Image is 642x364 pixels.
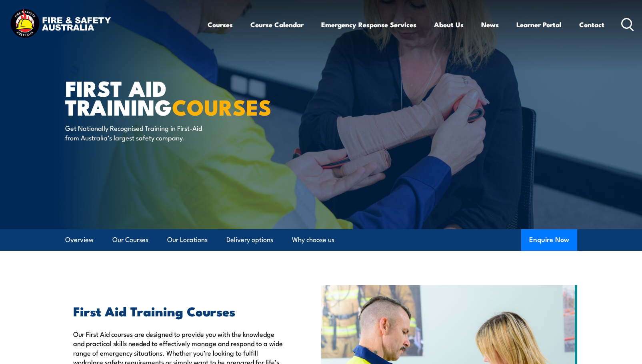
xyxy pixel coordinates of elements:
a: Delivery options [226,229,273,250]
strong: COURSES [172,90,272,123]
a: Overview [65,229,94,250]
p: Get Nationally Recognised Training in First-Aid from Australia’s largest safety company. [65,123,211,142]
a: Learner Portal [516,14,562,35]
a: Our Courses [112,229,148,250]
a: Why choose us [292,229,334,250]
h2: First Aid Training Courses [73,305,284,316]
a: About Us [434,14,464,35]
h1: First Aid Training [65,78,263,116]
button: Enquire Now [521,229,577,251]
a: Course Calendar [250,14,304,35]
a: Contact [579,14,604,35]
a: Courses [208,14,233,35]
a: News [481,14,499,35]
a: Our Locations [167,229,208,250]
a: Emergency Response Services [321,14,416,35]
